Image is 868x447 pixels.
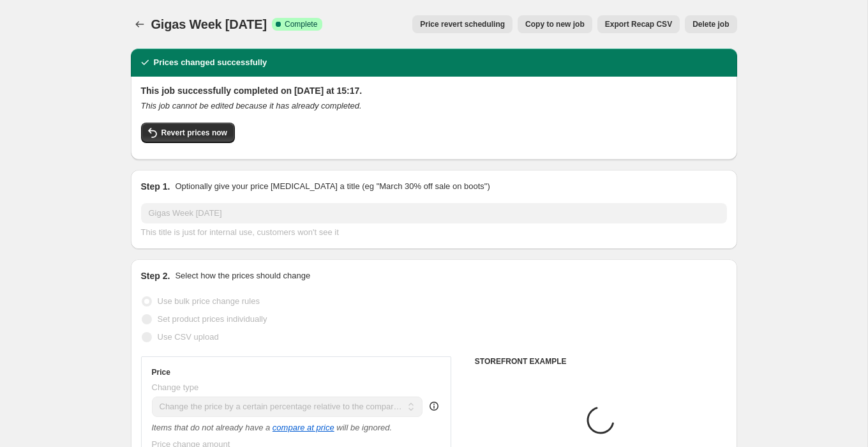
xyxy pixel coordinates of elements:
h6: STOREFRONT EXAMPLE [475,356,727,367]
div: help [428,400,440,413]
span: Gigas Week [DATE] [151,17,267,31]
i: Items that do not already have a [152,423,271,432]
h2: Step 2. [141,269,170,282]
span: Use bulk price change rules [158,296,260,306]
span: Price revert scheduling [420,19,505,29]
input: 30% off holiday sale [141,203,727,223]
span: Use CSV upload [158,332,219,342]
span: Copy to new job [525,19,585,29]
p: Select how the prices should change [175,269,310,282]
span: Revert prices now [161,128,227,138]
span: Complete [285,19,317,29]
button: Delete job [685,15,737,33]
button: Revert prices now [141,123,235,143]
i: This job cannot be edited because it has already completed. [141,101,362,110]
h2: This job successfully completed on [DATE] at 15:17. [141,84,727,97]
h2: Step 1. [141,180,170,193]
span: Delete job [692,19,729,29]
span: Change type [152,383,199,392]
button: Copy to new job [518,15,592,33]
h3: Price [152,367,170,377]
span: Export Recap CSV [605,19,672,29]
i: will be ignored. [336,423,392,432]
span: This title is just for internal use, customers won't see it [141,227,339,237]
p: Optionally give your price [MEDICAL_DATA] a title (eg "March 30% off sale on boots") [175,180,490,193]
button: compare at price [273,423,334,432]
button: Price change jobs [131,15,149,33]
button: Price revert scheduling [412,15,513,33]
button: Export Recap CSV [597,15,680,33]
h2: Prices changed successfully [154,56,267,69]
span: Set product prices individually [158,314,267,324]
